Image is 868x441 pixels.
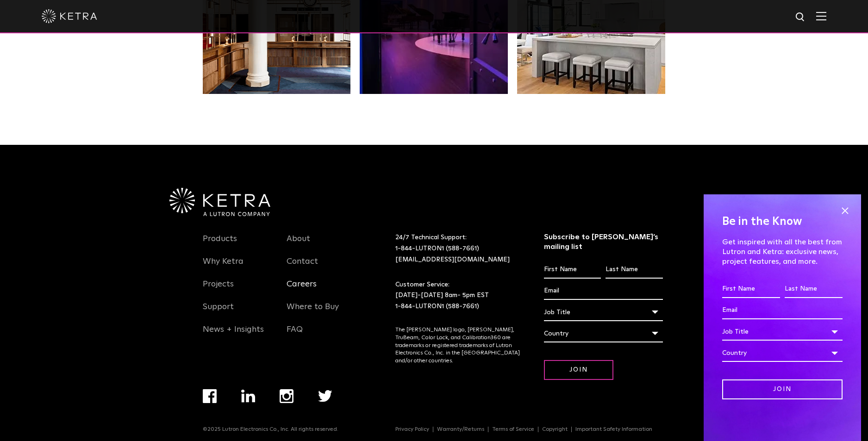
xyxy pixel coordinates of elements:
p: ©2025 Lutron Electronics Co., Inc. All rights reserved. [203,426,338,433]
a: News + Insights [203,324,264,346]
div: Navigation Menu [203,389,357,426]
div: Job Title [544,304,663,321]
img: twitter [318,390,332,402]
input: Last Name [606,261,662,279]
div: Navigation Menu [395,426,665,433]
div: Navigation Menu [287,232,357,346]
a: Copyright [538,427,572,432]
div: Job Title [722,323,843,341]
input: Email [544,282,663,300]
a: Why Ketra [203,256,244,278]
img: search icon [795,12,806,23]
a: About [287,234,310,255]
input: Email [722,302,843,319]
a: 1-844-LUTRON1 (588-7661) [395,303,479,310]
p: Customer Service: [DATE]-[DATE] 8am- 5pm EST [395,280,521,312]
a: [EMAIL_ADDRESS][DOMAIN_NAME] [395,256,510,263]
input: Join [722,379,843,399]
input: First Name [544,261,601,279]
a: FAQ [287,324,303,346]
img: ketra-logo-2019-white [42,9,97,23]
img: Ketra-aLutronCo_White_RGB [169,188,270,217]
img: linkedin [241,390,256,403]
a: Projects [203,279,234,300]
img: instagram [280,389,293,403]
a: Privacy Policy [392,427,433,432]
input: Last Name [785,280,843,298]
input: Join [544,360,613,380]
div: Country [722,344,843,362]
a: Warranty/Returns [433,427,488,432]
div: Country [544,325,663,342]
a: Where to Buy [287,302,339,323]
p: The [PERSON_NAME] logo, [PERSON_NAME], TruBeam, Color Lock, and Calibration360 are trademarks or ... [395,326,521,365]
a: Contact [287,256,318,278]
p: 24/7 Technical Support: [395,232,521,265]
a: Support [203,302,234,323]
h4: Be in the Know [722,213,843,230]
img: facebook [203,389,217,403]
a: Important Safety Information [572,427,656,432]
h3: Subscribe to [PERSON_NAME]’s mailing list [544,232,663,252]
input: First Name [722,280,780,298]
a: Terms of Service [488,427,538,432]
a: 1-844-LUTRON1 (588-7661) [395,245,479,252]
img: Hamburger%20Nav.svg [816,12,826,20]
div: Navigation Menu [203,232,273,346]
p: Get inspired with all the best from Lutron and Ketra: exclusive news, project features, and more. [722,237,843,266]
a: Products [203,234,237,255]
a: Careers [287,279,317,300]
